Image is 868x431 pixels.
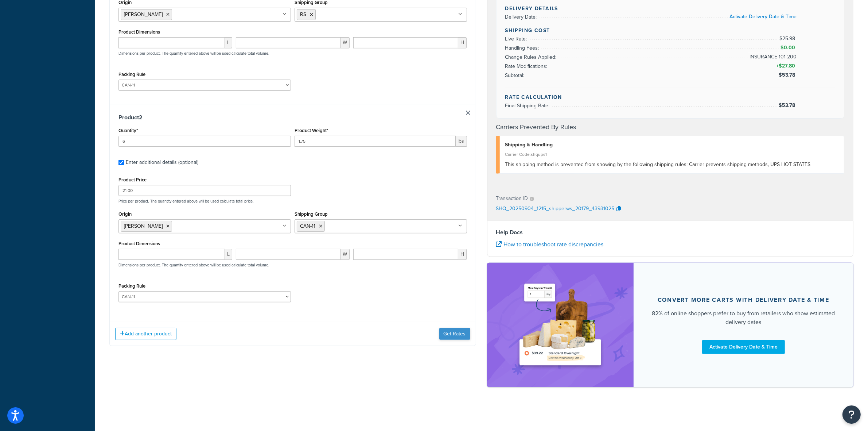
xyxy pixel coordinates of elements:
span: H [458,249,467,260]
h4: Help Docs [496,228,845,237]
span: lbs [456,136,467,147]
span: [PERSON_NAME] [124,11,163,18]
h4: Rate Calculation [505,93,836,101]
div: Carrier Code: shqups1 [505,149,839,159]
input: Enter additional details (optional) [118,160,124,165]
span: RS [300,11,306,18]
span: H [458,37,467,48]
img: feature-image-ddt-36eae7f7280da8017bfb280eaccd9c446f90b1fe08728e4019434db127062ab4.png [515,274,606,376]
label: Origin [118,211,132,217]
p: Dimensions per product. The quantity entered above will be used calculate total volume. [117,262,269,268]
div: Shipping & Handling [505,140,839,150]
h4: Delivery Details [505,5,836,12]
label: Shipping Group [295,211,328,217]
h4: Shipping Cost [505,27,836,34]
span: $25.98 [779,35,797,42]
div: Convert more carts with delivery date & time [658,296,829,304]
span: W [340,37,350,48]
span: L [225,37,232,48]
span: Live Rate: [505,35,529,43]
span: W [340,249,350,260]
button: Add another product [115,328,176,340]
span: Final Shipping Rate: [505,102,552,109]
span: $0.00 [781,44,797,51]
div: Enter additional details (optional) [126,157,198,168]
label: Product Dimensions [118,29,160,35]
span: $53.78 [779,101,797,109]
span: $53.78 [779,71,797,79]
label: Product Dimensions [118,241,160,246]
h3: Product 2 [118,114,467,121]
a: Activate Delivery Date & Time [730,13,797,20]
p: Dimensions per product. The quantity entered above will be used calculate total volume. [117,51,269,56]
span: This shipping method is prevented from showing by the following shipping rules: Carrier prevents ... [505,161,811,168]
input: 0.0 [118,136,291,147]
a: How to troubleshoot rate discrepancies [496,240,604,249]
button: Get Rates [439,328,470,340]
label: Packing Rule [118,283,145,289]
h4: Carriers Prevented By Rules [496,122,845,132]
label: Quantity* [118,128,138,133]
span: Subtotal: [505,72,526,79]
label: Packing Rule [118,72,145,77]
p: SHQ_20250904_1215_shipperws_20179_43931025 [496,204,615,215]
span: INSURANCE 101-200 [748,53,797,61]
p: Transaction ID [496,193,528,204]
span: L [225,249,232,260]
a: Remove Item [466,111,470,115]
button: Open Resource Center [842,405,861,424]
span: CAN-11 [300,222,315,230]
span: + [774,62,797,70]
div: 82% of online shoppers prefer to buy from retailers who show estimated delivery dates [651,309,836,327]
p: Price per product. The quantity entered above will be used calculate total price. [117,199,469,204]
span: $27.80 [779,62,797,70]
a: Activate Delivery Date & Time [702,340,785,354]
label: Product Price [118,177,147,182]
span: Rate Modifications: [505,62,549,70]
label: Product Weight* [295,128,328,133]
span: Handling Fees: [505,44,541,52]
input: 0.00 [295,136,456,147]
span: [PERSON_NAME] [124,222,163,230]
span: Delivery Date: [505,13,539,21]
span: Change Rules Applied: [505,53,558,61]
